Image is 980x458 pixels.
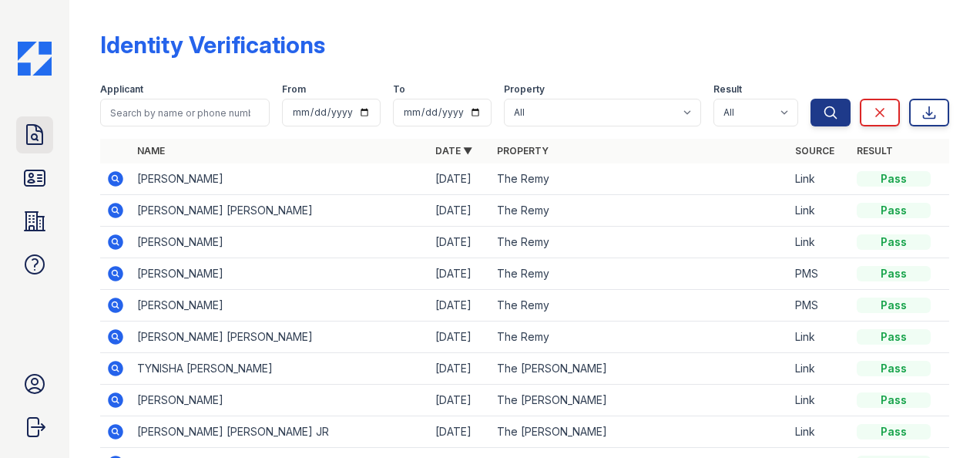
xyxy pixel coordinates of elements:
label: Result [713,83,742,96]
label: Property [504,83,545,96]
td: [DATE] [429,195,491,227]
td: [DATE] [429,163,491,195]
td: Link [789,353,851,385]
td: PMS [789,258,851,290]
td: Link [789,195,851,227]
td: The [PERSON_NAME] [491,385,789,416]
div: Pass [857,361,931,376]
div: Pass [857,234,931,250]
td: Link [789,385,851,416]
td: Link [789,227,851,258]
div: Pass [857,392,931,408]
td: The [PERSON_NAME] [491,416,789,448]
td: The Remy [491,195,789,227]
label: To [393,83,405,96]
div: Pass [857,203,931,218]
td: The Remy [491,290,789,322]
label: Applicant [100,83,143,96]
td: The Remy [491,227,789,258]
td: [DATE] [429,322,491,353]
a: Date ▼ [435,145,472,157]
td: The Remy [491,163,789,195]
td: The Remy [491,322,789,353]
td: [PERSON_NAME] [131,290,429,322]
td: PMS [789,290,851,322]
a: Property [497,145,549,157]
a: Name [137,145,165,157]
td: [PERSON_NAME] [PERSON_NAME] [131,195,429,227]
td: [PERSON_NAME] [131,227,429,258]
a: Result [857,145,893,157]
div: Pass [857,424,931,439]
td: Link [789,322,851,353]
td: [PERSON_NAME] [PERSON_NAME] JR [131,416,429,448]
a: Source [795,145,834,157]
td: [PERSON_NAME] [131,163,429,195]
input: Search by name or phone number [100,99,270,126]
img: CE_Icon_Blue-c292c112584629df590d857e76928e9f676e5b41ef8f769ba2f05ee15b207248.png [18,42,52,76]
td: Link [789,163,851,195]
div: Pass [857,298,931,313]
td: [DATE] [429,416,491,448]
div: Pass [857,329,931,345]
td: [DATE] [429,385,491,416]
div: Pass [857,171,931,187]
td: [PERSON_NAME] [PERSON_NAME] [131,322,429,353]
td: Link [789,416,851,448]
label: From [282,83,306,96]
div: Identity Verifications [100,31,325,59]
td: [DATE] [429,227,491,258]
td: [PERSON_NAME] [131,258,429,290]
td: TYNISHA [PERSON_NAME] [131,353,429,385]
div: Pass [857,266,931,281]
td: [DATE] [429,258,491,290]
td: The [PERSON_NAME] [491,353,789,385]
td: [DATE] [429,353,491,385]
td: The Remy [491,258,789,290]
td: [DATE] [429,290,491,322]
td: [PERSON_NAME] [131,385,429,416]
